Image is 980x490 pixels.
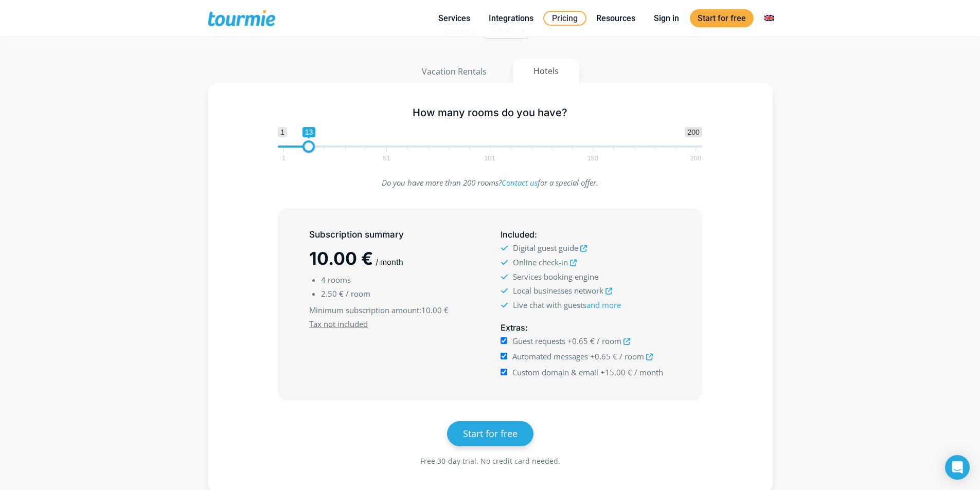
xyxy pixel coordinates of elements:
span: +0.65 € [590,351,617,361]
a: Resources [589,12,643,25]
span: Online check-in [513,257,568,267]
span: +0.65 € [567,336,595,346]
span: / room [346,288,370,299]
p: Do you have more than 200 rooms? for a special offer. [278,176,702,190]
span: 1 [280,156,287,160]
button: Hotels [513,59,579,83]
span: 13 [302,127,316,137]
span: Live chat with guests [513,300,621,310]
span: 101 [483,156,497,160]
span: 2.50 € [321,288,344,299]
span: / room [619,351,644,361]
span: / month [634,367,663,377]
u: Tax not included [309,319,368,329]
span: / room [597,336,621,346]
button: Vacation Rentals [401,59,508,84]
div: Open Intercom Messenger [945,455,970,480]
span: 200 [685,127,702,137]
span: 200 [689,156,703,160]
span: Digital guest guide [513,243,578,253]
h5: Subscription summary [309,228,479,241]
span: / month [376,257,403,267]
span: +15.00 € [600,367,632,377]
span: Minimum subscription amount [309,305,419,315]
a: Integrations [481,12,541,25]
span: 10.00 € [421,305,449,315]
span: Automated messages [512,351,588,361]
h5: How many rooms do you have? [278,106,702,119]
a: Start for free [690,9,754,27]
span: Included [501,229,534,240]
span: 10.00 € [309,248,373,269]
span: Extras [501,322,525,333]
span: Start for free [463,427,518,440]
span: 150 [585,156,600,160]
span: 1 [278,127,287,137]
a: and more [586,300,621,310]
span: : [309,303,479,317]
span: rooms [328,275,351,285]
a: Pricing [543,11,586,26]
a: Sign in [646,12,687,25]
span: Free 30-day trial. No credit card needed. [420,456,560,466]
h5: : [501,228,670,241]
a: Contact us [502,177,538,188]
span: 51 [382,156,392,160]
a: Start for free [447,421,533,446]
span: Custom domain & email [512,367,598,377]
h5: : [501,321,670,334]
span: Services booking engine [513,271,598,282]
span: Local businesses network [513,285,603,296]
span: Guest requests [512,336,565,346]
span: 4 [321,275,326,285]
a: Services [431,12,478,25]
